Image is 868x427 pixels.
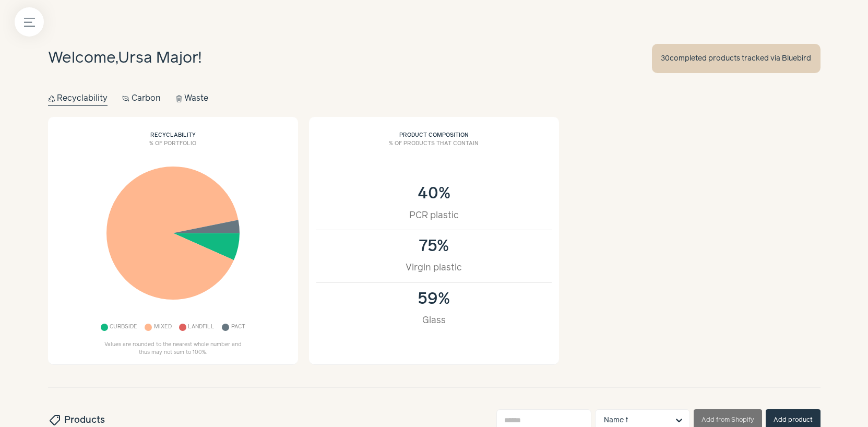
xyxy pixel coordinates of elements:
[188,322,215,334] span: Landfill
[122,91,161,106] button: Carbon
[47,414,61,426] span: sell
[48,413,105,427] h2: Products
[316,140,552,156] h3: % of products that contain
[327,238,541,256] div: 75%
[652,44,821,73] div: 30 completed products tracked via Bluebird
[118,51,198,66] span: Ursa Major
[175,91,209,106] button: Waste
[48,47,201,70] h1: Welcome, !
[48,91,108,106] button: Recyclability
[327,185,541,203] div: 40%
[316,124,552,140] h2: Product composition
[55,140,291,156] h3: % of portfolio
[327,290,541,309] div: 59%
[154,322,172,334] span: Mixed
[110,322,137,334] span: Curbside
[55,124,291,140] h2: Recyclability
[327,261,541,275] div: Virgin plastic
[100,341,246,358] p: Values are rounded to the nearest whole number and thus may not sum to 100%.
[327,209,541,222] div: PCR plastic
[327,314,541,327] div: Glass
[231,322,245,334] span: Pact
